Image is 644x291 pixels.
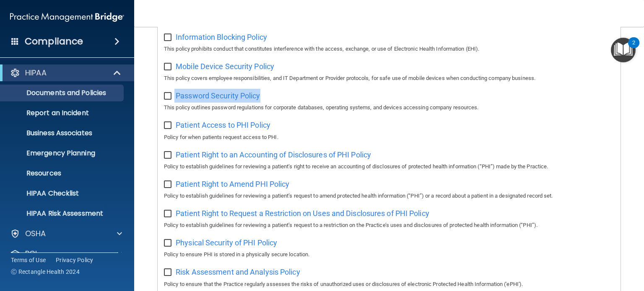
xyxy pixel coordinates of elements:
p: OSHA [25,229,46,239]
span: Risk Assessment and Analysis Policy [176,268,300,276]
span: Information Blocking Policy [176,33,267,41]
p: Policy to establish guidelines for reviewing a patient’s right to receive an accounting of disclo... [164,162,614,172]
a: Privacy Policy [56,256,93,264]
p: Policy for when patients request access to PHI. [164,132,614,142]
a: PCI [10,249,122,259]
a: OSHA [10,229,122,239]
p: Policy to ensure PHI is stored in a physically secure location. [164,250,614,260]
span: Patient Right to an Accounting of Disclosures of PHI Policy [176,150,371,159]
p: HIPAA Checklist [5,189,120,198]
a: Terms of Use [11,256,46,264]
p: HIPAA [25,68,47,78]
span: Mobile Device Security Policy [176,62,274,71]
span: Ⓒ Rectangle Health 2024 [11,268,80,276]
span: Patient Right to Request a Restriction on Uses and Disclosures of PHI Policy [176,209,429,218]
p: Policy to establish guidelines for reviewing a patient’s request to a restriction on the Practice... [164,220,614,230]
p: Resources [5,169,120,178]
p: Emergency Planning [5,149,120,157]
p: This policy covers employee responsibilities, and IT Department or Provider protocols, for safe u... [164,73,614,83]
p: PCI [25,249,37,259]
span: Patient Access to PHI Policy [176,121,270,129]
p: This policy prohibits conduct that constitutes interference with the access, exchange, or use of ... [164,44,614,54]
span: Patient Right to Amend PHI Policy [176,180,289,188]
img: PMB logo [10,9,124,26]
a: HIPAA [10,68,122,78]
button: Open Resource Center, 2 new notifications [611,38,636,62]
p: This policy outlines password regulations for corporate databases, operating systems, and devices... [164,103,614,113]
span: Password Security Policy [176,91,260,100]
p: Policy to ensure that the Practice regularly assesses the risks of unauthorized uses or disclosur... [164,279,614,289]
p: Policy to establish guidelines for reviewing a patient’s request to amend protected health inform... [164,191,614,201]
div: 2 [632,43,635,54]
p: Report an Incident [5,109,120,117]
span: Physical Security of PHI Policy [176,238,277,247]
p: HIPAA Risk Assessment [5,209,120,218]
h4: Compliance [25,36,83,47]
p: Business Associates [5,129,120,137]
p: Documents and Policies [5,89,120,97]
